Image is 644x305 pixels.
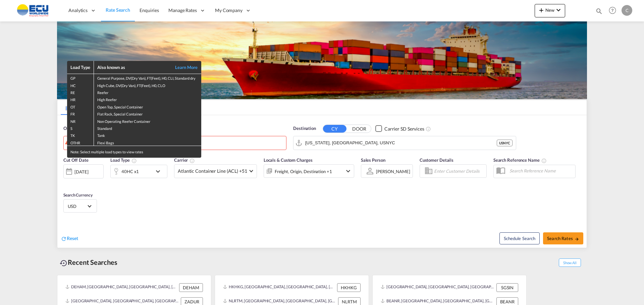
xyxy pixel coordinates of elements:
td: General Purpose, DV(Dry Van), FT(Feet), H0, CLI, Standard dry [94,74,201,81]
td: High Reefer [94,95,201,102]
td: Standard [94,124,201,131]
td: NR [67,117,94,124]
td: Flexi Bags [94,139,201,146]
a: Learn More [168,64,198,70]
td: OT [67,103,94,110]
td: Flat Rack, Special Container [94,110,201,117]
td: Non Operating Reefer Container [94,117,201,124]
td: Reefer [94,88,201,95]
td: OTHR [67,139,94,146]
td: Tank [94,131,201,138]
td: S [67,124,94,131]
td: HR [67,95,94,102]
td: GP [67,74,94,81]
td: HC [67,81,94,88]
td: FR [67,110,94,117]
div: Note: Select multiple load types to view rates [67,146,201,158]
td: RE [67,88,94,95]
th: Load Type [67,61,94,74]
div: Also known as [97,64,168,70]
td: Open Top, Special Container [94,103,201,110]
td: TK [67,131,94,138]
td: High Cube, DV(Dry Van), FT(Feet), H0, CLO [94,81,201,88]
